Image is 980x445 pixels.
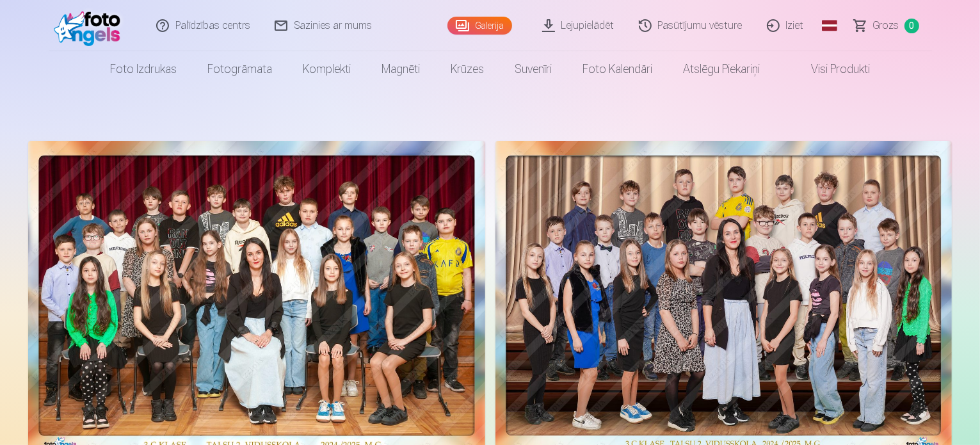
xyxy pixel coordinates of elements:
a: Suvenīri [499,51,567,87]
a: Foto izdrukas [95,51,192,87]
a: Komplekti [287,51,366,87]
img: /fa1 [54,5,127,46]
a: Galerija [447,17,512,35]
a: Atslēgu piekariņi [668,51,775,87]
span: Grozs [873,18,899,33]
span: 0 [904,19,919,33]
a: Krūzes [435,51,499,87]
a: Foto kalendāri [567,51,668,87]
a: Visi produkti [775,51,885,87]
a: Fotogrāmata [192,51,287,87]
a: Magnēti [366,51,435,87]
